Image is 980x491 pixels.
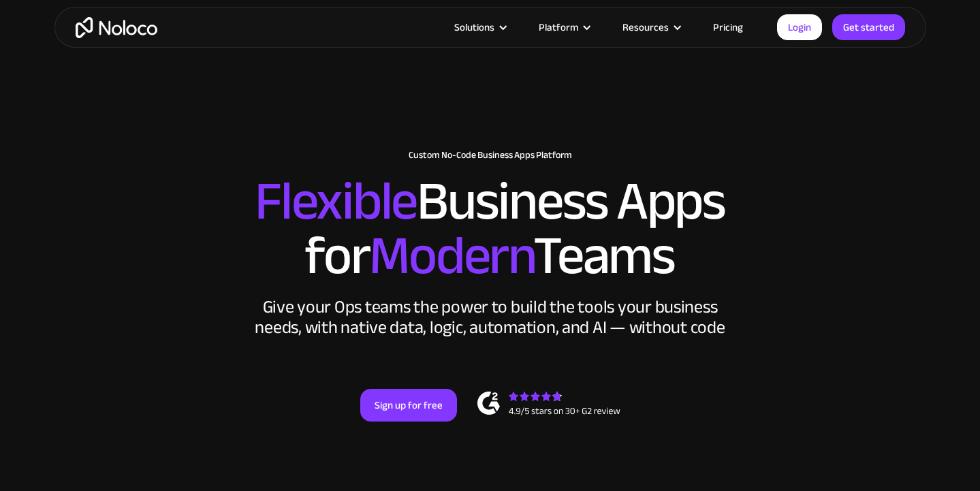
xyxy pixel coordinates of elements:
h2: Business Apps for Teams [68,174,913,283]
a: Pricing [696,18,760,36]
div: Give your Ops teams the power to build the tools your business needs, with native data, logic, au... [252,297,729,338]
div: Resources [605,18,696,36]
a: Login [777,14,822,40]
a: Sign up for free [360,389,457,422]
h1: Custom No-Code Business Apps Platform [68,150,913,161]
div: Platform [539,18,578,36]
div: Resources [622,18,669,36]
span: Flexible [255,151,417,252]
a: Get started [832,14,905,40]
div: Solutions [437,18,522,36]
div: Solutions [454,18,494,36]
span: Modern [369,205,533,306]
a: home [76,17,157,38]
div: Platform [522,18,605,36]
